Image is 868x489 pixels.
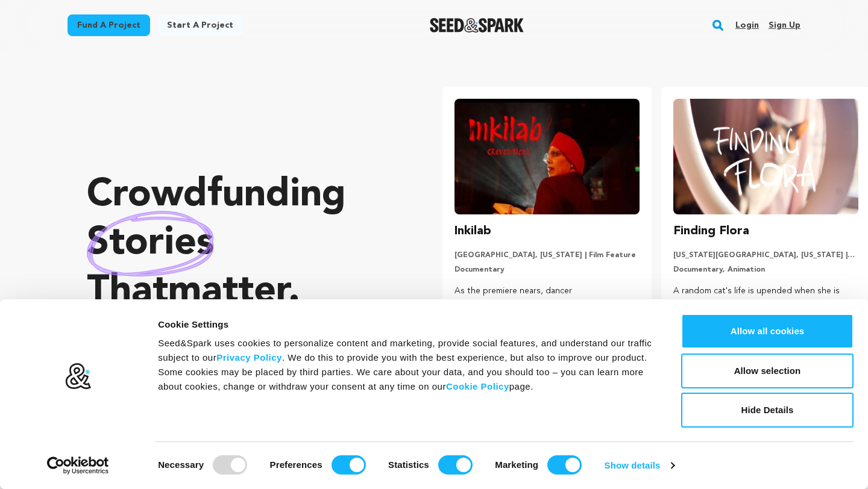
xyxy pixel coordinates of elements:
button: Allow selection [681,354,854,388]
a: Privacy Policy [216,352,282,363]
strong: Marketing [495,459,538,470]
a: Usercentrics Cookiebot - opens in a new window [25,456,131,475]
h3: Inkilab [454,222,491,241]
a: Cookie Policy [446,381,509,391]
button: Hide Details [681,393,854,428]
img: Seed&Spark Logo Dark Mode [430,18,524,33]
strong: Statistics [388,459,429,470]
img: hand sketched image [87,211,214,276]
a: Seed&Spark Homepage [430,18,524,33]
a: Start a project [157,14,243,36]
p: As the premiere nears, dancer [PERSON_NAME] confronts erasure to reclaim her great-grandfather's ... [454,284,640,327]
p: Crowdfunding that . [87,172,394,316]
p: [US_STATE][GEOGRAPHIC_DATA], [US_STATE] | Film Short [673,251,858,260]
div: Seed&Spark uses cookies to personalize content and marketing, provide social features, and unders... [158,336,654,394]
p: Documentary [454,265,640,275]
strong: Preferences [270,459,322,470]
span: matter [168,273,288,311]
img: Finding Flora image [673,99,858,214]
a: Sign up [769,16,800,35]
a: Fund a project [68,14,150,36]
p: Documentary, Animation [673,265,858,275]
img: logo [64,363,92,390]
a: Login [735,16,759,35]
h3: Finding Flora [673,222,749,241]
p: [GEOGRAPHIC_DATA], [US_STATE] | Film Feature [454,251,640,260]
div: Cookie Settings [158,317,654,332]
img: Inkilab image [454,99,640,214]
button: Allow all cookies [681,314,854,349]
p: A random cat's life is upended when she is suddenly terrorized by a lunatic narrator who is in se... [673,284,858,327]
a: Show details [605,456,675,475]
strong: Necessary [158,459,204,470]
